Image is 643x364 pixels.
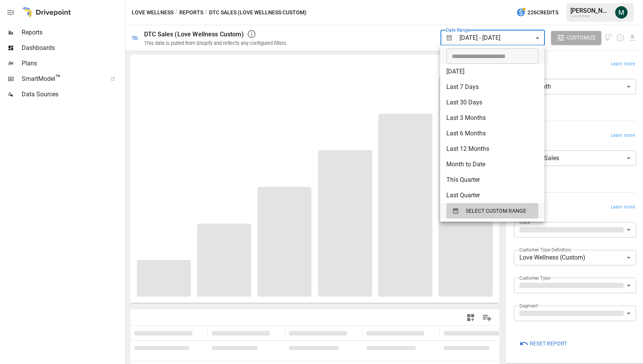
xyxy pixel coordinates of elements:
li: Last 12 Months [440,141,544,157]
button: SELECT CUSTOM RANGE [446,203,538,219]
li: [DATE] [440,64,544,79]
li: Last Quarter [440,188,544,203]
li: Month to Date [440,157,544,172]
li: This Quarter [440,172,544,188]
li: Last 3 Months [440,110,544,126]
li: Last 7 Days [440,79,544,95]
span: SELECT CUSTOM RANGE [466,206,526,216]
li: Last 30 Days [440,95,544,110]
li: Last 6 Months [440,126,544,141]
